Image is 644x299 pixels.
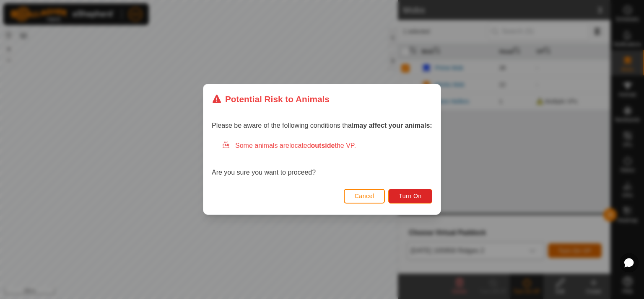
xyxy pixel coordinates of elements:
[389,189,432,204] button: Turn On
[289,142,356,149] span: located the VP.
[353,122,432,129] strong: may affect your animals:
[344,189,385,204] button: Cancel
[212,122,432,129] span: Please be aware of the following conditions that
[212,93,330,106] div: Potential Risk to Animals
[212,141,432,178] div: Are you sure you want to proceed?
[311,142,335,149] strong: outside
[399,193,422,200] span: Turn On
[355,193,374,200] span: Cancel
[222,141,432,151] div: Some animals are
